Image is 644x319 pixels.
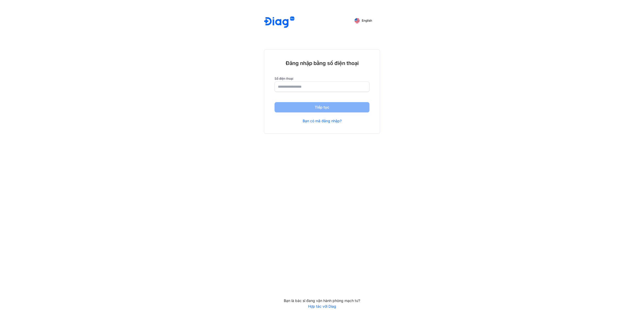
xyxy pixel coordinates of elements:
[264,17,294,29] img: logo
[303,119,342,123] a: Bạn có mã đăng nhập?
[351,17,376,25] button: English
[355,18,360,23] img: English
[275,60,369,67] div: Đăng nhập bằng số điện thoại
[275,102,369,112] button: Tiếp tục
[275,77,369,80] label: Số điện thoại
[362,19,372,22] span: English
[264,298,380,303] div: Bạn là bác sĩ đang vận hành phòng mạch tư?
[264,304,380,309] a: Hợp tác với Diag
